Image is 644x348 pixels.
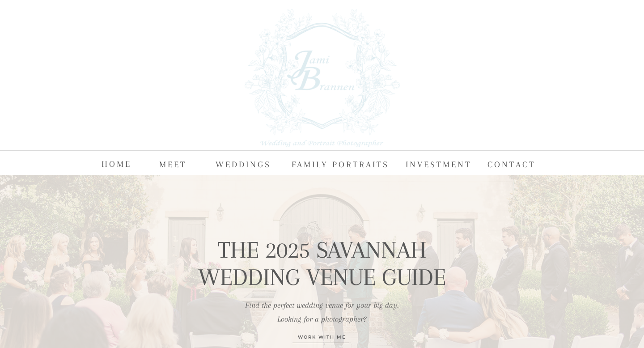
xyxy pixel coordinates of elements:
a: MEET [159,157,188,170]
a: Investment [406,157,473,170]
a: CONTACT [487,157,544,170]
p: Find the perfect wedding venue for your big day. Looking for a photographer? [202,298,441,325]
a: HOME [102,157,131,170]
a: FAMILY PORTRAITS [292,157,392,170]
a: Work With Me [275,333,369,348]
h2: The 2025 Savannah Wedding Venue Guide [175,237,469,291]
a: WEDDINGS [216,157,271,170]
